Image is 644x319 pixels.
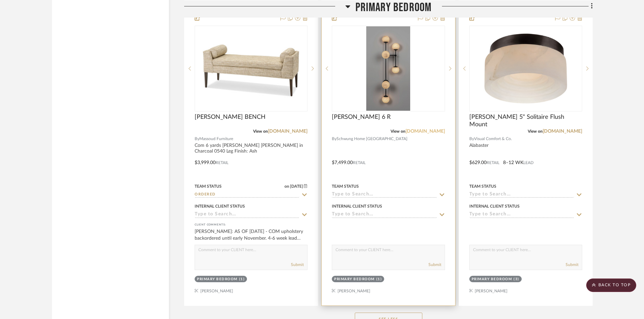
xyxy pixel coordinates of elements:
[334,277,375,282] div: Primary Bedroom
[332,136,337,142] span: By
[239,277,245,282] div: (1)
[195,136,199,142] span: By
[428,262,441,268] button: Submit
[528,129,543,133] span: View on
[195,183,222,189] div: Team Status
[484,26,568,111] img: Otto 5" Solitaire Flush Mount
[195,228,307,242] div: [PERSON_NAME]: AS OF [DATE] - COM upholstery backordered until early November. 4-6 week lead time...
[289,184,304,189] span: [DATE]
[197,277,238,282] div: Primary Bedroom
[566,262,578,268] button: Submit
[268,129,307,134] a: [DOMAIN_NAME]
[195,32,307,105] img: MILLIE LONG BENCH
[366,26,410,111] img: Armstrong 6 R
[405,129,445,134] a: [DOMAIN_NAME]
[332,183,359,189] div: Team Status
[195,192,299,198] input: Type to Search…
[253,129,268,133] span: View on
[291,262,304,268] button: Submit
[332,113,391,121] span: [PERSON_NAME] 6 R
[332,192,437,198] input: Type to Search…
[195,203,245,209] div: Internal Client Status
[332,203,382,209] div: Internal Client Status
[469,192,574,198] input: Type to Search…
[472,277,512,282] div: Primary Bedroom
[474,136,512,142] span: Visual Comfort & Co.
[332,212,437,218] input: Type to Search…
[199,136,233,142] span: Massoud Furniture
[469,113,582,128] span: [PERSON_NAME] 5" Solitaire Flush Mount
[469,183,496,189] div: Team Status
[469,203,520,209] div: Internal Client Status
[391,129,405,133] span: View on
[586,278,636,292] scroll-to-top-button: BACK TO TOP
[337,136,407,142] span: Schwung Home [GEOGRAPHIC_DATA]
[195,113,266,121] span: [PERSON_NAME] BENCH
[469,136,474,142] span: By
[195,212,299,218] input: Type to Search…
[376,277,382,282] div: (1)
[284,184,289,188] span: on
[514,277,519,282] div: (3)
[543,129,582,134] a: [DOMAIN_NAME]
[469,212,574,218] input: Type to Search…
